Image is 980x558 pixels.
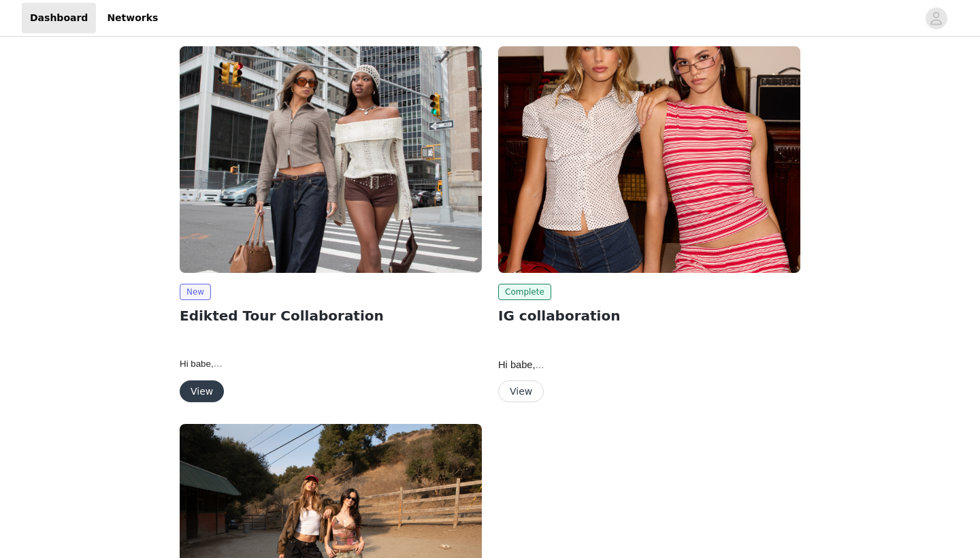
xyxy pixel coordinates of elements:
button: View [498,380,544,402]
button: View [180,380,224,402]
img: Edikted [498,46,800,273]
a: Dashboard [22,3,96,33]
div: avatar [930,7,943,29]
a: View [180,387,224,397]
span: Hi babe, [180,359,223,369]
span: Hi babe, [498,359,544,370]
a: Networks [99,3,166,33]
span: New [180,284,211,300]
h2: IG collaboration [498,306,800,326]
a: View [498,387,544,397]
h2: Edikted Tour Collaboration [180,306,482,326]
img: Edikted UK [180,46,482,273]
span: Complete [498,284,551,300]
